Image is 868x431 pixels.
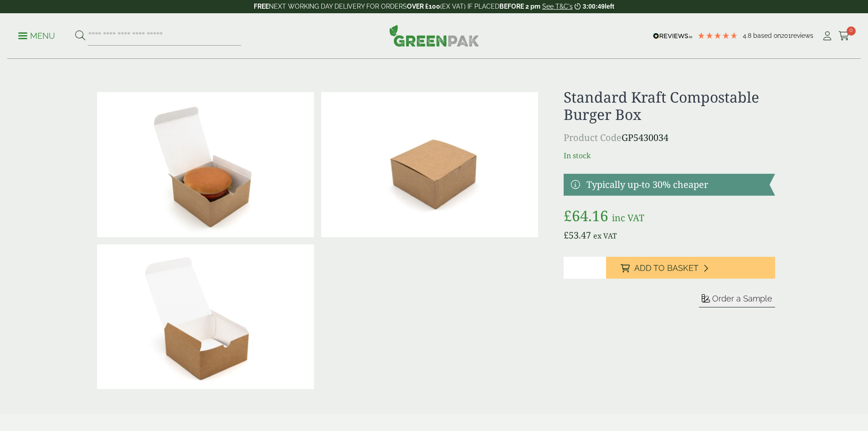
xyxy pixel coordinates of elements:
[564,229,591,241] bdi: 53.47
[564,229,569,241] span: £
[653,33,693,39] img: REVIEWS.io
[606,257,775,279] button: Add to Basket
[697,31,738,40] div: 4.79 Stars
[822,31,833,41] i: My Account
[564,88,775,124] h1: Standard Kraft Compostable Burger Box
[838,31,850,41] i: Cart
[254,3,269,10] strong: FREE
[699,293,775,307] button: Order a Sample
[753,32,781,39] span: Based on
[564,206,572,225] span: £
[743,32,753,39] span: 4.8
[389,25,479,47] img: GreenPak Supplies
[18,31,55,42] p: Menu
[97,244,314,389] img: Standard Kraft Burger Box Open
[564,131,775,145] p: GP5430034
[605,3,614,10] span: left
[18,31,55,40] a: Menu
[593,231,617,241] span: ex VAT
[838,29,850,43] a: 0
[321,92,538,237] img: Standard Kraft Burger Box Closed
[542,3,573,10] a: See T&C's
[791,32,813,39] span: reviews
[97,92,314,237] img: Standard Kraft Burger Box With Burger
[583,3,605,10] span: 3:00:49
[564,131,621,144] span: Product Code
[634,263,699,273] span: Add to Basket
[847,26,856,36] span: 0
[712,294,772,303] span: Order a Sample
[499,3,540,10] strong: BEFORE 2 pm
[407,3,440,10] strong: OVER £100
[564,206,608,225] bdi: 64.16
[564,150,775,161] p: In stock
[781,32,791,39] span: 201
[612,212,644,224] span: inc VAT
